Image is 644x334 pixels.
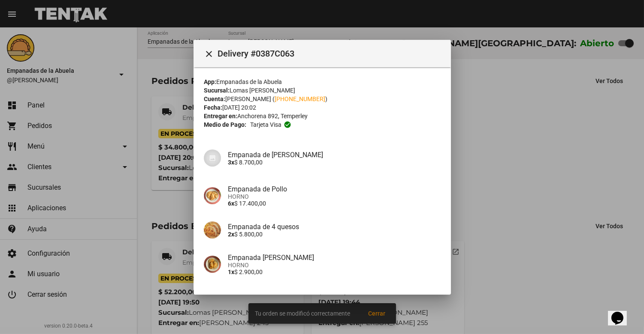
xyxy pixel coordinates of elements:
span: Delivery #0387C063 [218,47,444,60]
b: 1x [228,268,234,275]
strong: Sucursal: [204,87,230,94]
b: 3x [228,158,234,165]
strong: App: [204,78,216,85]
h4: Empanada de 4 quesos [228,222,441,230]
img: f753fea7-0f09-41b3-9a9e-ddb84fc3b359.jpg [204,256,221,273]
b: 6x [228,200,234,206]
p: $ 2.900,00 [228,268,441,275]
strong: Entregar en: [204,113,237,119]
p: $ 17.400,00 [228,200,441,206]
h4: Empanada de Pollo [228,185,441,193]
h4: Empanada de [PERSON_NAME] [228,150,441,158]
img: 07c47add-75b0-4ce5-9aba-194f44787723.jpg [204,149,221,167]
strong: Cuenta: [204,95,225,102]
img: 363ca94e-5ed4-4755-8df0-ca7d50f4a994.jpg [204,221,221,239]
span: Tarjeta visa [250,120,281,129]
strong: Medio de Pago: [204,120,246,129]
button: Cerrar [200,45,218,62]
div: [DATE] 20:02 [204,103,441,112]
div: Empanadas de la Abuela [204,78,441,86]
div: Anchorena 892, Temperley [204,112,441,120]
h4: Empanada [PERSON_NAME] [228,253,441,261]
mat-icon: Cerrar [204,49,214,59]
p: $ 5.800,00 [228,230,441,237]
mat-icon: check_circle [283,121,291,128]
span: HORNO [228,261,441,268]
img: 10349b5f-e677-4e10-aec3-c36b893dfd64.jpg [204,187,221,204]
div: Lomas [PERSON_NAME] [204,86,441,95]
strong: Fecha: [204,104,222,111]
span: HORNO [228,193,441,200]
p: $ 8.700,00 [228,158,441,165]
iframe: chat widget [608,300,635,325]
a: [PHONE_NUMBER] [275,95,325,102]
div: [PERSON_NAME] ( ) [204,95,441,103]
b: 2x [228,230,234,237]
